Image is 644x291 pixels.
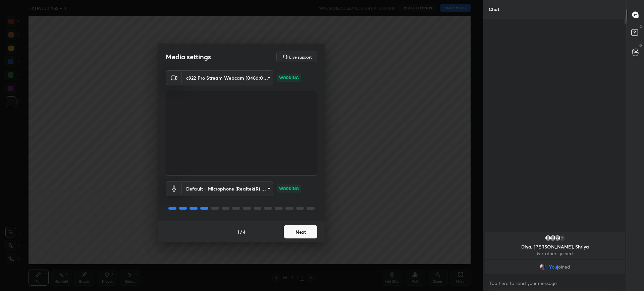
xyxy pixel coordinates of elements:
[279,75,299,81] p: WORKING
[284,225,317,238] button: Next
[559,235,566,241] div: 7
[640,24,642,29] p: D
[489,251,621,256] p: & 7 others joined
[243,228,246,235] h4: 4
[549,235,556,241] img: default.png
[639,43,642,48] p: G
[640,5,642,10] p: T
[166,53,211,61] h2: Media settings
[182,70,273,85] div: c922 Pro Stream Webcam (046d:085c)
[545,235,551,241] img: default.png
[237,228,239,235] h4: 1
[489,244,621,249] p: Diya, [PERSON_NAME], Shriya
[289,55,312,59] h5: Live support
[483,231,627,275] div: grid
[540,264,546,270] img: 687005c0829143fea9909265324df1f4.png
[240,228,242,235] h4: /
[549,264,557,270] span: You
[554,235,561,241] img: default.png
[279,186,299,192] p: WORKING
[182,181,273,196] div: c922 Pro Stream Webcam (046d:085c)
[557,264,570,270] span: joined
[483,0,505,18] p: Chat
